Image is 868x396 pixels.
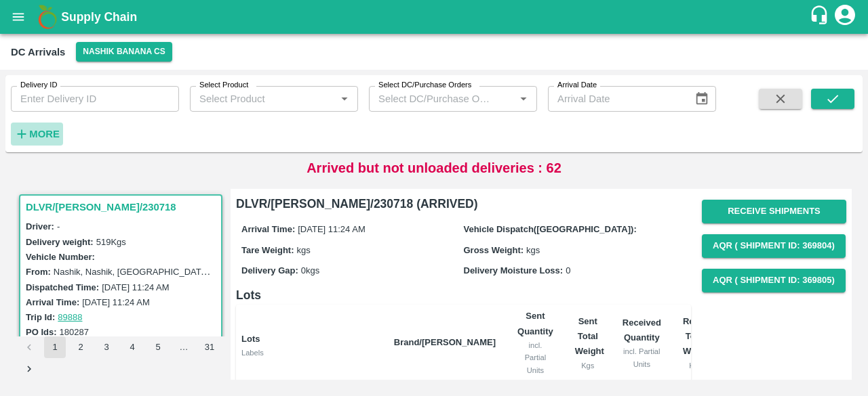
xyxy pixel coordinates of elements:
button: Go to next page [18,358,40,380]
label: Driver: [26,221,54,232]
button: More [11,123,63,146]
button: Go to page 31 [199,336,220,358]
label: Vehicle Number: [26,252,95,262]
b: Sent Quantity [517,311,553,336]
label: Delivery weight: [26,237,94,247]
button: Receive Shipments [702,200,846,223]
span: kgs [526,245,540,255]
input: Enter Delivery ID [11,86,179,112]
div: incl. Partial Units [623,345,661,370]
label: Tare Weight: [241,245,294,255]
h3: DLVR/[PERSON_NAME]/230718 [26,198,220,216]
label: Select Product [199,80,248,91]
b: Received Quantity [623,317,661,343]
button: Choose date [689,86,715,112]
label: Nashik, Nashik, [GEOGRAPHIC_DATA], [GEOGRAPHIC_DATA], [GEOGRAPHIC_DATA] [54,266,402,277]
p: Arrived but not unloaded deliveries : 62 [307,158,561,178]
input: Arrival Date [548,86,684,112]
input: Select Product [194,90,332,108]
label: Vehicle Dispatch([GEOGRAPHIC_DATA]): [464,224,637,234]
button: Go to page 4 [121,336,143,358]
label: Trip Id: [26,312,55,322]
input: Select DC/Purchase Orders [373,90,493,108]
div: customer-support [809,5,833,29]
label: PO Ids: [26,327,57,337]
button: Go to page 5 [147,336,169,358]
div: DC Arrivals [11,43,65,61]
button: open drawer [3,1,34,32]
label: Select DC/Purchase Orders [378,80,471,91]
label: [DATE] 11:24 AM [82,297,149,307]
b: Brand/[PERSON_NAME] [394,337,496,347]
label: Gross Weight: [464,245,524,255]
button: Select DC [76,42,172,62]
button: page 1 [44,336,66,358]
label: 519 Kgs [96,237,126,247]
span: - [57,221,60,232]
h6: DLVR/[PERSON_NAME]/230718 (ARRIVED) [236,194,691,213]
label: [DATE] 11:24 AM [102,282,169,292]
button: Open [336,90,353,108]
label: Delivery Moisture Loss: [464,265,564,276]
div: … [173,341,195,354]
label: Delivery Gap: [241,265,298,276]
span: [DATE] 11:24 AM [298,224,365,234]
span: kgs [297,245,311,255]
b: Received Total Weight [683,316,722,357]
button: AQR ( Shipment Id: 369804) [702,234,846,258]
button: Open [515,90,532,108]
div: Kgs [683,359,709,372]
div: Kgs [575,359,601,372]
span: 0 [566,265,570,276]
button: Go to page 2 [70,336,92,358]
strong: More [29,129,60,139]
label: Arrival Time: [26,297,79,307]
b: Sent Total Weight [575,316,604,357]
a: 89888 [58,312,82,322]
nav: pagination navigation [16,336,225,380]
h6: Lots [236,286,691,305]
span: 0 kgs [301,265,319,276]
b: Supply Chain [61,10,137,24]
b: Lots [241,334,260,344]
img: logo [34,3,61,30]
label: Arrival Time: [241,224,295,234]
div: Labels [241,347,383,359]
div: incl. Partial Units [517,339,553,376]
label: From: [26,267,51,277]
a: Supply Chain [61,7,809,26]
label: Dispatched Time: [26,282,99,292]
label: 180287 [60,327,89,337]
label: Arrival Date [557,80,597,91]
div: account of current user [833,3,857,31]
button: Go to page 3 [96,336,117,358]
label: Delivery ID [20,80,57,91]
button: AQR ( Shipment Id: 369805) [702,269,846,292]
